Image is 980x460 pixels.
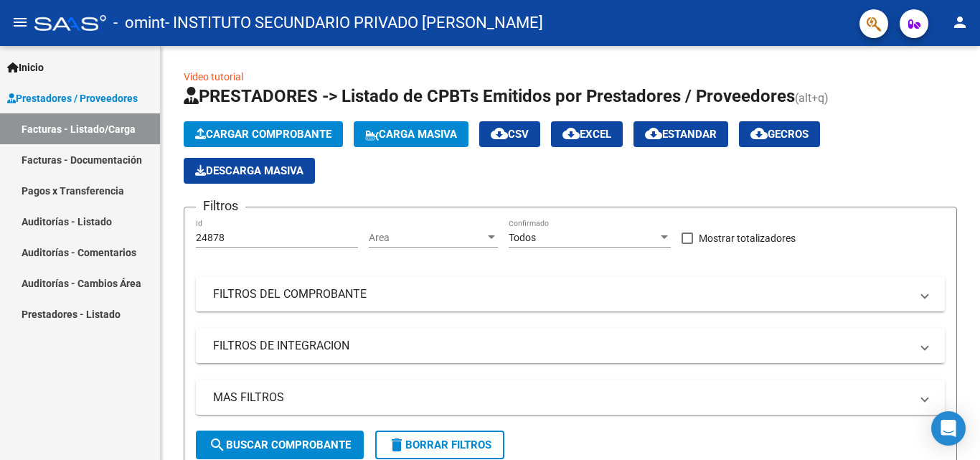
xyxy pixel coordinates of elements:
[562,125,580,142] mat-icon: cloud_download
[633,121,728,147] button: Estandar
[491,128,529,141] span: CSV
[354,121,468,147] button: Carga Masiva
[750,128,809,141] span: Gecros
[209,436,226,454] mat-icon: search
[509,232,536,243] span: Todos
[196,431,364,459] button: Buscar Comprobante
[184,86,795,106] span: PRESTADORES -> Listado de CPBTs Emitidos por Prestadores / Proveedores
[375,431,504,459] button: Borrar Filtros
[213,286,910,302] mat-panel-title: FILTROS DEL COMPROBANTE
[184,71,243,83] a: Video tutorial
[388,438,491,451] span: Borrar Filtros
[479,121,540,147] button: CSV
[184,158,315,184] button: Descarga Masiva
[195,164,303,177] span: Descarga Masiva
[213,390,910,405] mat-panel-title: MAS FILTROS
[196,196,245,216] h3: Filtros
[7,60,44,75] span: Inicio
[196,277,945,311] mat-expansion-panel-header: FILTROS DEL COMPROBANTE
[951,14,969,31] mat-icon: person
[165,7,543,39] span: - INSTITUTO SECUNDARIO PRIVADO [PERSON_NAME]
[750,125,768,142] mat-icon: cloud_download
[195,128,331,141] span: Cargar Comprobante
[209,438,351,451] span: Buscar Comprobante
[7,90,138,106] span: Prestadores / Proveedores
[388,436,405,454] mat-icon: delete
[11,14,29,31] mat-icon: menu
[369,232,485,244] span: Area
[196,329,945,363] mat-expansion-panel-header: FILTROS DE INTEGRACION
[365,128,457,141] span: Carga Masiva
[196,380,945,415] mat-expansion-panel-header: MAS FILTROS
[699,230,796,247] span: Mostrar totalizadores
[645,125,662,142] mat-icon: cloud_download
[113,7,165,39] span: - omint
[551,121,623,147] button: EXCEL
[739,121,820,147] button: Gecros
[491,125,508,142] mat-icon: cloud_download
[213,338,910,354] mat-panel-title: FILTROS DE INTEGRACION
[184,121,343,147] button: Cargar Comprobante
[562,128,611,141] span: EXCEL
[931,411,966,446] div: Open Intercom Messenger
[645,128,717,141] span: Estandar
[795,91,829,105] span: (alt+q)
[184,158,315,184] app-download-masive: Descarga masiva de comprobantes (adjuntos)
